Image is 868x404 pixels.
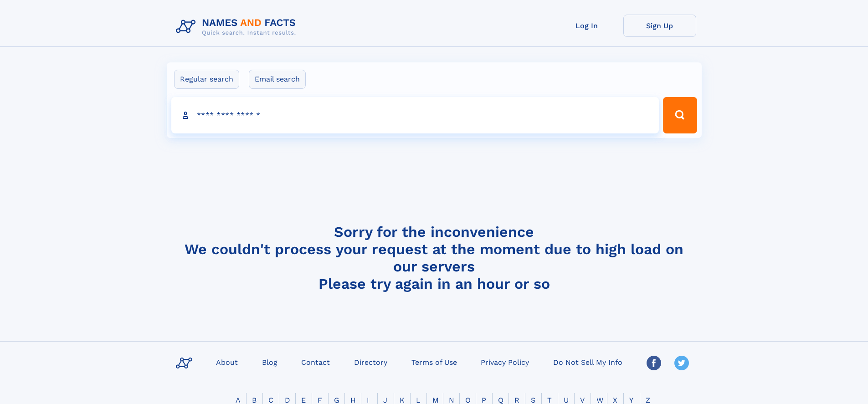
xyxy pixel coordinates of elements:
label: Regular search [174,70,239,89]
input: search input [171,97,659,133]
a: Privacy Policy [477,355,533,368]
a: Sign Up [623,15,696,37]
a: Log In [550,15,623,37]
img: Logo Names and Facts [172,15,303,39]
img: Facebook [647,356,661,370]
a: Terms of Use [408,355,461,368]
a: Contact [298,355,334,368]
img: Twitter [674,356,689,370]
label: Email search [249,70,306,89]
a: Directory [350,355,391,368]
a: About [212,355,241,368]
a: Do Not Sell My Info [550,355,626,368]
a: Blog [258,355,281,368]
button: Search Button [663,97,697,133]
h4: Sorry for the inconvenience We couldn't process your request at the moment due to high load on ou... [172,223,696,292]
